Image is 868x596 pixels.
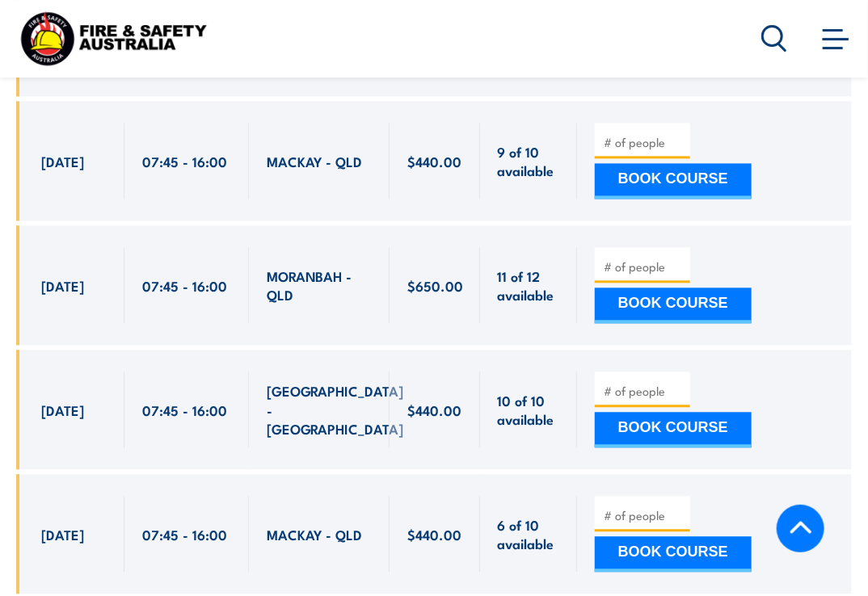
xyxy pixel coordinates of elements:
span: 11 of 12 available [498,267,559,304]
span: $440.00 [407,525,461,544]
span: $440.00 [407,401,461,419]
button: BOOK COURSE [595,412,752,447]
span: 10 of 10 available [498,391,559,429]
button: BOOK COURSE [595,536,752,572]
input: # of people [604,507,685,523]
span: MACKAY - QLD [267,152,363,170]
span: 6 of 10 available [498,515,559,553]
input: # of people [604,134,685,150]
span: MACKAY - QLD [267,525,363,544]
span: 07:45 - 16:00 [142,525,227,544]
span: 07:45 - 16:00 [142,152,227,170]
span: MORANBAH - QLD [267,267,372,304]
span: 07:45 - 16:00 [142,276,227,295]
span: 9 of 10 available [498,142,559,180]
span: $440.00 [407,152,461,170]
button: BOOK COURSE [595,163,752,199]
span: 07:45 - 16:00 [142,401,227,419]
span: $650.00 [407,276,463,295]
button: BOOK COURSE [595,288,752,323]
input: # of people [604,383,685,399]
span: [GEOGRAPHIC_DATA] - [GEOGRAPHIC_DATA] [267,381,404,438]
span: [DATE] [41,401,84,419]
span: [DATE] [41,152,84,170]
input: # of people [604,258,685,275]
span: [DATE] [41,276,84,295]
span: [DATE] [41,525,84,544]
